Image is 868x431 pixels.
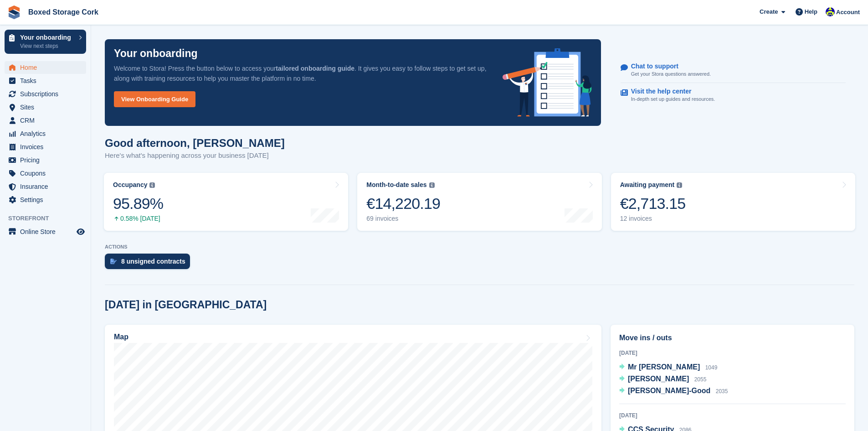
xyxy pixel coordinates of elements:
[619,374,706,385] a: [PERSON_NAME] 2055
[716,388,728,395] span: 2035
[705,364,718,371] span: 1049
[105,137,285,149] h1: Good afternoon, [PERSON_NAME]
[429,182,435,188] img: icon-info-grey-7440780725fd019a000dd9b08b2336e03edf1995a4989e88bcd33f0948082b44.svg
[677,182,682,188] img: icon-info-grey-7440780725fd019a000dd9b08b2336e03edf1995a4989e88bcd33f0948082b44.svg
[114,63,488,83] p: Welcome to Stora! Press the button below to access your . It gives you easy to follow steps to ge...
[20,167,75,180] span: Coupons
[105,254,195,274] a: 8 unsigned contracts
[5,140,86,153] a: menu
[619,362,717,374] a: Mr [PERSON_NAME] 1049
[357,173,601,231] a: Month-to-date sales €14,220.19 69 invoices
[619,385,728,397] a: [PERSON_NAME]-Good 2035
[620,215,686,223] div: 12 invoices
[760,7,778,16] span: Create
[5,114,86,127] a: menu
[621,58,846,83] a: Chat to support Get your Stora questions answered.
[7,5,21,19] img: stora-icon-8386f47178a22dfd0bd8f6a31ec36ba5ce8667c1dd55bd0f319d3a0aa187defe.svg
[20,225,75,238] span: Online Store
[503,48,592,117] img: onboarding-info-6c161a55d2c0e0a8cae90662b2fe09162a5109e8cc188191df67fb4f79e88e88.svg
[366,194,440,213] div: €14,220.19
[619,349,846,357] div: [DATE]
[631,95,715,103] p: In-depth set up guides and resources.
[826,7,835,16] img: Vincent
[628,375,689,383] span: [PERSON_NAME]
[105,299,267,311] h2: [DATE] in [GEOGRAPHIC_DATA]
[619,411,846,420] div: [DATE]
[5,61,86,74] a: menu
[5,30,86,54] a: Your onboarding View next steps
[8,214,91,223] span: Storefront
[5,193,86,206] a: menu
[366,215,440,223] div: 69 invoices
[836,8,860,17] span: Account
[114,91,195,107] a: View Onboarding Guide
[5,225,86,238] a: menu
[113,181,147,189] div: Occupancy
[20,154,75,166] span: Pricing
[113,194,163,213] div: 95.89%
[366,181,426,189] div: Month-to-date sales
[628,363,700,371] span: Mr [PERSON_NAME]
[105,244,854,250] p: ACTIONS
[5,167,86,180] a: menu
[20,114,75,127] span: CRM
[5,74,86,87] a: menu
[620,181,675,189] div: Awaiting payment
[20,42,74,50] p: View next steps
[75,226,86,237] a: Preview store
[114,48,198,59] p: Your onboarding
[611,173,855,231] a: Awaiting payment €2,713.15 12 invoices
[105,151,285,161] p: Here's what's happening across your business [DATE]
[20,88,75,100] span: Subscriptions
[5,127,86,140] a: menu
[20,140,75,153] span: Invoices
[628,387,710,395] span: [PERSON_NAME]-Good
[631,62,704,70] p: Chat to support
[805,7,817,16] span: Help
[5,154,86,166] a: menu
[20,34,74,41] p: Your onboarding
[20,193,75,206] span: Settings
[619,332,846,343] h2: Move ins / outs
[121,258,185,265] div: 8 unsigned contracts
[114,333,128,341] h2: Map
[104,173,348,231] a: Occupancy 95.89% 0.58% [DATE]
[631,88,708,95] p: Visit the help center
[5,88,86,100] a: menu
[149,182,155,188] img: icon-info-grey-7440780725fd019a000dd9b08b2336e03edf1995a4989e88bcd33f0948082b44.svg
[5,180,86,193] a: menu
[20,101,75,114] span: Sites
[276,65,354,72] strong: tailored onboarding guide
[620,194,686,213] div: €2,713.15
[20,61,75,74] span: Home
[621,83,846,108] a: Visit the help center In-depth set up guides and resources.
[20,127,75,140] span: Analytics
[25,5,102,20] a: Boxed Storage Cork
[110,259,117,264] img: contract_signature_icon-13c848040528278c33f63329250d36e43548de30e8caae1d1a13099fd9432cc5.svg
[631,70,711,78] p: Get your Stora questions answered.
[20,74,75,87] span: Tasks
[20,180,75,193] span: Insurance
[694,376,707,383] span: 2055
[5,101,86,114] a: menu
[113,215,163,223] div: 0.58% [DATE]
